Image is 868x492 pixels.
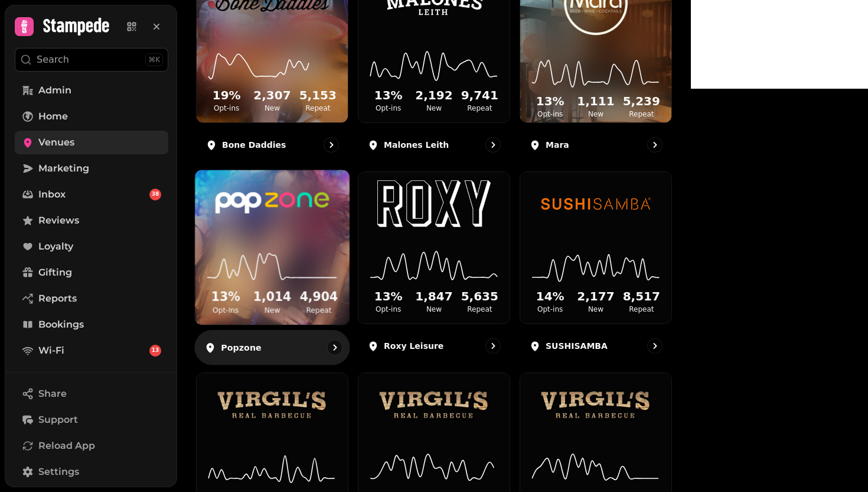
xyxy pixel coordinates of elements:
a: Home [15,105,168,128]
h2: 2,307 [252,87,292,103]
img: Virgi's Real BBQ [539,373,652,437]
h2: 19 % [206,87,247,103]
h2: 5,239 [621,93,662,109]
p: Malones Leith [384,139,449,151]
h2: 1,847 [413,288,454,305]
a: SUSHISAMBA14%Opt-ins2,177New8,517RepeatSUSHISAMBA [520,171,672,363]
span: Reviews [38,213,79,228]
a: Admin [15,79,168,102]
svg: go to [649,139,661,151]
img: SUSHISAMBA [539,172,652,236]
span: Venues [38,135,74,150]
svg: go to [649,340,661,352]
p: SUSHISAMBA [546,340,608,352]
span: Bookings [38,318,84,332]
span: Support [38,413,78,427]
p: Roxy Leisure [384,340,443,352]
h2: 4,904 [298,289,340,306]
h2: 5,153 [298,87,338,103]
a: Inbox38 [15,183,168,206]
a: Venues [15,131,168,154]
h2: 13 % [368,288,409,305]
span: Wi-Fi [38,344,64,358]
span: 38 [152,190,159,199]
a: Roxy Leisure 13%Opt-ins1,847New5,635RepeatRoxy Leisure [358,171,510,363]
span: Settings [38,465,79,479]
button: Reload App [15,434,168,458]
p: Repeat [459,103,500,113]
img: Roxy Leisure [377,172,491,236]
span: Reports [38,292,77,306]
p: Repeat [621,109,662,119]
span: Loyalty [38,239,73,254]
img: Virgi's Real BBQ [377,373,491,437]
h2: 2,192 [413,87,454,103]
p: New [413,305,454,314]
h2: 13 % [368,87,409,103]
a: Bookings [15,313,168,336]
span: Home [38,109,68,124]
p: Search [37,53,69,67]
a: Reports [15,287,168,310]
button: Share [15,382,168,406]
p: Popzone [221,341,261,353]
button: Support [15,408,168,432]
p: Mara [546,139,569,151]
svg: go to [487,139,499,151]
p: Repeat [459,305,500,314]
h2: 13 % [530,93,570,109]
p: Repeat [298,103,338,113]
p: Bone Daddies [222,139,286,151]
a: Settings [15,460,168,484]
p: New [575,305,616,314]
span: Reload App [38,439,95,453]
p: Opt-ins [206,103,247,113]
p: New [413,103,454,113]
p: Repeat [621,305,662,314]
p: Opt-ins [368,103,409,113]
p: Opt-ins [368,305,409,314]
p: Opt-ins [530,109,570,119]
h2: 1,111 [575,93,616,109]
span: Share [38,387,67,401]
div: ⌘K [145,53,163,66]
h2: 9,741 [459,87,500,103]
a: Wi-Fi13 [15,339,168,362]
h2: 1,014 [252,289,293,306]
p: New [575,109,616,119]
span: Marketing [38,161,89,176]
button: Search⌘K [15,48,168,72]
a: Gifting [15,261,168,284]
img: Popzone [214,170,330,235]
span: Inbox [38,187,66,202]
span: Admin [38,83,71,98]
p: New [252,103,292,113]
span: Gifting [38,266,72,280]
svg: go to [329,341,341,353]
a: Reviews [15,209,168,232]
svg: go to [325,139,337,151]
span: 13 [152,347,159,355]
p: Repeat [298,305,340,315]
h2: 8,517 [621,288,662,305]
p: Opt-ins [530,305,570,314]
a: Loyalty [15,235,168,258]
h2: 2,177 [575,288,616,305]
svg: go to [487,340,499,352]
p: Opt-ins [205,305,247,315]
a: PopzonePopzone13%Opt-ins1,014New4,904RepeatPopzone [194,170,350,365]
img: Virgi's Real BBQ [216,373,329,437]
p: New [252,305,293,315]
a: Marketing [15,157,168,180]
h2: 14 % [530,288,570,305]
h2: 5,635 [459,288,500,305]
h2: 13 % [205,289,247,306]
